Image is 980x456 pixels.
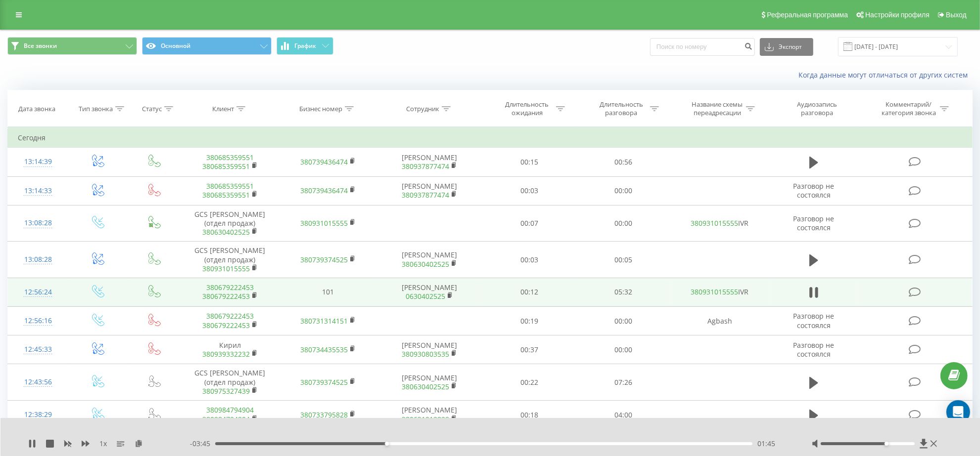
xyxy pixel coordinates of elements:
[691,218,738,228] a: 380931015555
[299,105,342,113] div: Бизнес номер
[377,401,482,429] td: [PERSON_NAME]
[785,100,849,117] div: Аудиозапись разговора
[946,400,970,424] div: Open Intercom Messenger
[181,242,279,278] td: GCS [PERSON_NAME] (отдел продаж)
[202,415,250,424] a: 380984794904
[206,181,254,191] a: 380685359551
[402,259,449,269] a: 380630402525
[671,307,769,335] td: Agbash
[99,439,107,449] span: 1 x
[202,349,250,359] a: 380939332232
[18,250,58,269] div: 13:08:28
[880,100,937,117] div: Комментарий/категория звонка
[691,100,744,117] div: Название схемы переадресации
[295,42,317,49] span: График
[206,311,254,321] a: 380679222453
[757,439,775,449] span: 01:45
[793,311,835,330] span: Разговор не состоялся
[300,186,348,195] a: 380739436474
[793,214,835,232] span: Разговор не состоялся
[18,340,58,359] div: 12:45:33
[576,278,670,306] td: 05:32
[212,105,234,113] div: Клиент
[576,307,670,335] td: 00:00
[482,176,576,205] td: 00:03
[501,100,554,117] div: Длительность ожидания
[300,157,348,166] a: 380739436474
[202,386,250,396] a: 380975327439
[18,311,58,331] div: 12:56:16
[279,278,377,306] td: 101
[576,176,670,205] td: 00:00
[402,415,449,424] a: 380631012828
[576,335,670,364] td: 00:00
[482,335,576,364] td: 00:37
[18,181,58,201] div: 13:14:33
[865,11,930,19] span: Настройки профиля
[482,401,576,429] td: 00:18
[18,152,58,171] div: 13:14:39
[576,148,670,176] td: 00:56
[18,373,58,392] div: 12:43:56
[377,278,482,306] td: [PERSON_NAME]
[190,439,215,449] span: - 03:45
[377,335,482,364] td: [PERSON_NAME]
[18,213,58,233] div: 13:08:28
[576,242,670,278] td: 00:05
[8,128,973,148] td: Сегодня
[277,37,333,55] button: График
[377,364,482,401] td: [PERSON_NAME]
[300,218,348,228] a: 380931015555
[402,382,449,391] a: 380630402525
[7,37,137,55] button: Все звонки
[377,148,482,176] td: [PERSON_NAME]
[18,283,58,302] div: 12:56:24
[946,11,967,19] span: Выход
[24,42,57,50] span: Все звонки
[576,401,670,429] td: 04:00
[79,105,113,113] div: Тип звонка
[202,227,250,237] a: 380630402525
[300,410,348,419] a: 380733795828
[206,283,254,292] a: 380679222453
[691,287,738,296] a: 380931015555
[377,176,482,205] td: [PERSON_NAME]
[576,205,670,242] td: 00:00
[760,38,813,56] button: Экспорт
[300,345,348,354] a: 380734435535
[181,205,279,242] td: GCS [PERSON_NAME] (отдел продаж)
[202,264,250,273] a: 380931015555
[300,316,348,326] a: 380731314151
[202,321,250,330] a: 380679222453
[300,255,348,264] a: 380739374525
[482,307,576,335] td: 00:19
[402,190,449,200] a: 380937877474
[595,100,648,117] div: Длительность разговора
[650,38,755,56] input: Поиск по номеру
[402,349,449,359] a: 380930803535
[202,162,250,171] a: 380685359551
[18,405,58,424] div: 12:38:29
[18,105,55,113] div: Дата звонка
[142,105,162,113] div: Статус
[885,442,888,446] div: Accessibility label
[202,291,250,301] a: 380679222453
[793,340,835,359] span: Разговор не состоялся
[406,105,439,113] div: Сотрудник
[482,148,576,176] td: 00:15
[206,153,254,162] a: 380685359551
[767,11,848,19] span: Реферальная программа
[793,181,835,200] span: Разговор не состоялся
[202,190,250,200] a: 380685359551
[482,364,576,401] td: 00:22
[671,205,769,242] td: IVR
[181,335,279,364] td: Кирил
[206,405,254,415] a: 380984794904
[300,377,348,387] a: 380739374525
[671,278,769,306] td: IVR
[402,162,449,171] a: 380937877474
[406,291,445,301] a: 0630402525
[181,364,279,401] td: GCS [PERSON_NAME] (отдел продаж)
[482,242,576,278] td: 00:03
[482,205,576,242] td: 00:07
